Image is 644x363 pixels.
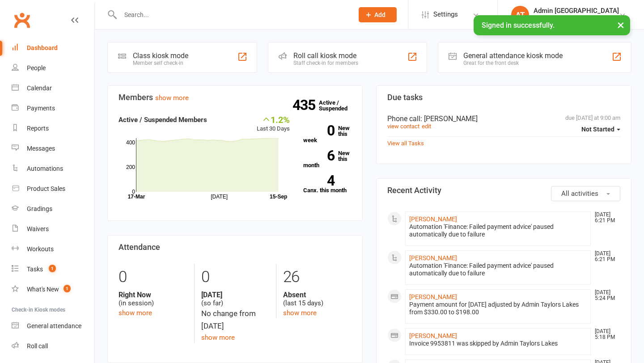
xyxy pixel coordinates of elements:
div: Messages [27,145,55,152]
strong: 435 [292,98,319,112]
a: view contact [387,123,419,130]
a: edit [422,123,431,130]
div: Waivers [27,225,49,232]
div: Automation 'Finance: Failed payment advice' paused automatically due to failure [409,223,587,238]
a: Messages [12,139,94,159]
div: What's New [27,286,59,293]
div: Tasks [27,266,43,273]
span: All activities [561,190,598,198]
time: [DATE] 5:24 PM [590,290,620,301]
div: Great for the front desk [463,60,563,66]
span: : [PERSON_NAME] [420,114,478,123]
a: Calendar [12,78,94,98]
div: 0 [119,264,187,291]
div: General attendance kiosk mode [463,51,563,60]
h3: Members [119,93,352,102]
div: Staff check-in for members [293,60,358,66]
strong: Active / Suspended Members [119,116,207,124]
div: Invoice 9953811 was skipped by Admin Taylors Lakes [409,340,587,347]
a: Product Sales [12,179,94,199]
a: Clubworx [11,9,33,31]
span: Add [374,11,386,18]
span: Not Started [581,126,614,133]
time: [DATE] 6:21 PM [590,212,620,224]
a: 435Active / Suspended [319,93,358,118]
a: show more [119,309,152,317]
div: Payments [27,105,55,112]
time: [DATE] 6:21 PM [590,251,620,262]
a: People [12,58,94,78]
div: Phone call [387,114,620,123]
button: × [613,15,629,34]
strong: [DATE] [201,291,270,299]
a: Dashboard [12,38,94,58]
div: 26 [283,264,352,291]
div: (last 15 days) [283,291,352,308]
div: Class kiosk mode [133,51,188,60]
a: Reports [12,118,94,139]
strong: Absent [283,291,352,299]
div: General attendance [27,322,81,329]
a: Roll call [12,336,94,356]
div: No change from [DATE] [201,308,270,332]
div: Dashboard [27,44,58,51]
a: [PERSON_NAME] [409,293,457,300]
div: (so far) [201,291,270,308]
a: Gradings [12,199,94,219]
div: Gradings [27,205,52,212]
h3: Due tasks [387,93,620,102]
a: Automations [12,159,94,179]
a: show more [283,309,317,317]
span: 1 [49,265,56,272]
div: Workouts [27,245,54,253]
div: Roll call kiosk mode [293,51,358,60]
a: 0New this week [303,125,352,143]
a: General attendance kiosk mode [12,316,94,336]
div: Last 30 Days [257,114,290,134]
div: AT [511,6,529,24]
h3: Attendance [119,243,352,252]
button: Add [359,7,397,22]
a: Workouts [12,239,94,259]
span: Signed in successfully. [482,21,555,30]
a: Payments [12,98,94,118]
div: 0 [201,264,270,291]
a: [PERSON_NAME] [409,215,457,223]
a: Tasks 1 [12,259,94,279]
a: View all Tasks [387,140,424,147]
div: Payment amount for [DATE] adjusted by Admin Taylors Lakes from $330.00 to $198.00 [409,301,587,316]
span: Settings [433,4,458,25]
strong: 6 [303,149,335,162]
div: Reports [27,125,49,132]
strong: 4 [303,174,335,187]
input: Search... [118,8,347,21]
a: show more [201,333,235,342]
div: Automations [27,165,63,172]
div: Product Sales [27,185,65,192]
div: Member self check-in [133,60,188,66]
div: Calendar [27,84,52,92]
div: People [27,64,46,72]
a: show more [155,94,189,102]
div: (in session) [119,291,187,308]
h3: Recent Activity [387,186,620,195]
a: [PERSON_NAME] [409,254,457,262]
button: All activities [551,186,620,201]
a: 4Canx. this month [303,175,352,193]
div: Roll call [27,342,48,350]
div: Team [PERSON_NAME] Lakes [534,15,619,23]
strong: Right Now [119,291,187,299]
span: 1 [64,285,71,292]
div: Admin [GEOGRAPHIC_DATA] [534,7,619,15]
strong: 0 [303,124,335,137]
a: [PERSON_NAME] [409,332,457,339]
a: What's New1 [12,279,94,300]
div: Automation 'Finance: Failed payment advice' paused automatically due to failure [409,262,587,277]
a: 6New this month [303,150,352,168]
time: [DATE] 5:18 PM [590,329,620,340]
button: Not Started [581,121,620,137]
a: Waivers [12,219,94,239]
div: 1.2% [257,114,290,124]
